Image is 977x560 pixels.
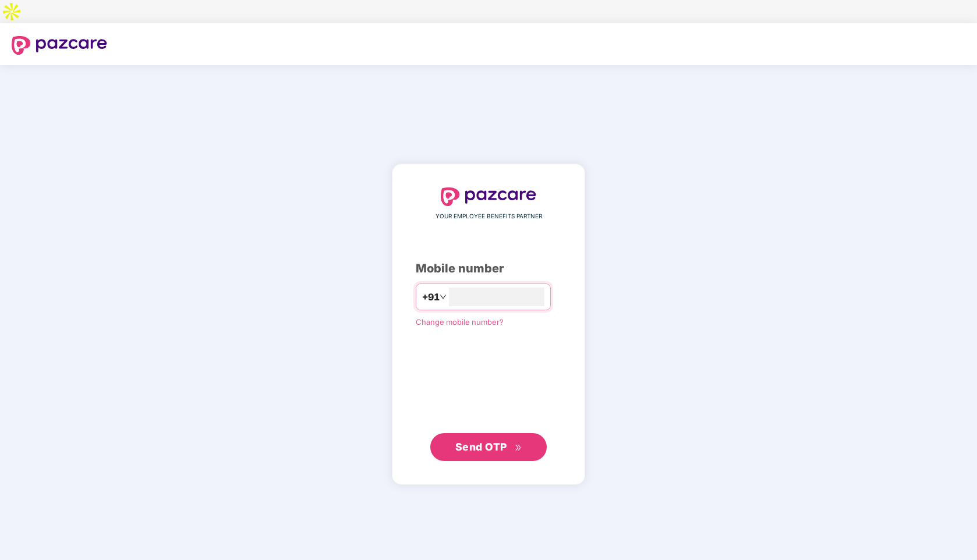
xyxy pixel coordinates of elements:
[422,290,440,304] span: +91
[515,444,522,452] span: double-right
[416,317,504,327] a: Change mobile number?
[430,433,547,461] button: Send OTPdouble-right
[12,36,107,55] img: logo
[436,212,542,221] span: YOUR EMPLOYEE BENEFITS PARTNER
[416,260,561,278] div: Mobile number
[440,293,447,300] span: down
[441,187,536,206] img: logo
[455,441,507,453] span: Send OTP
